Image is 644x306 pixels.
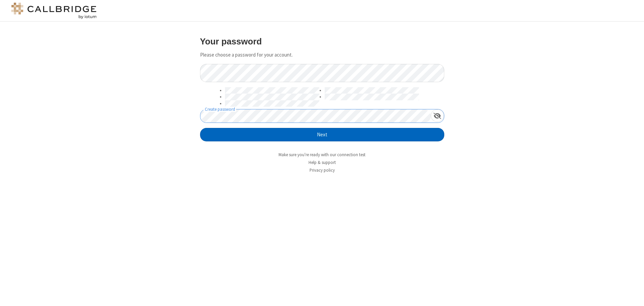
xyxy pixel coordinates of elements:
[200,109,431,123] input: Create password
[309,160,336,165] a: Help & support
[431,109,444,122] div: Show password
[200,128,444,141] button: Next
[200,37,444,46] h3: Your password
[10,3,98,19] img: logo@2x.png
[310,167,335,173] a: Privacy policy
[200,51,444,59] p: Please choose a password for your account.
[279,152,365,158] a: Make sure you're ready with our connection test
